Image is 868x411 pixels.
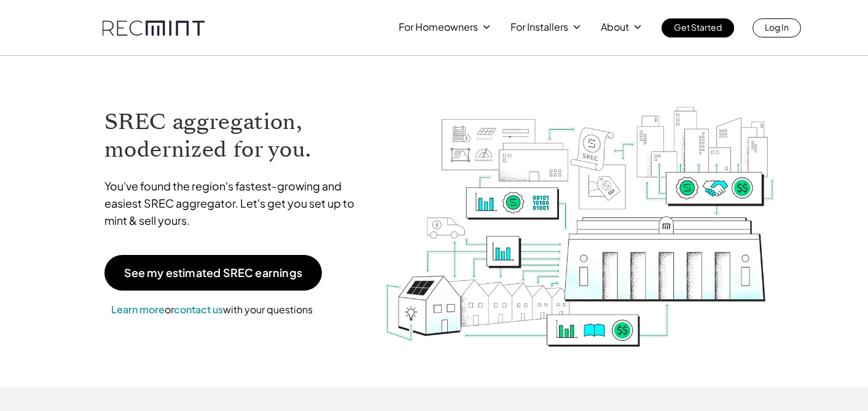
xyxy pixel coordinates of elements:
a: Log In [753,18,801,37]
p: or with your questions [104,302,319,318]
p: See my estimated SREC earnings [124,267,302,278]
p: For Installers [510,18,568,36]
a: See my estimated SREC earnings [104,255,322,291]
a: contact us [174,303,223,316]
a: Learn more [111,303,165,316]
p: You've found the region's fastest-growing and easiest SREC aggregator. Let's get you set up to mi... [104,178,366,229]
p: For Homeowners [399,18,478,36]
h1: SREC aggregation, modernized for you. [104,108,366,163]
p: Get Started [674,18,722,36]
p: Log In [765,18,789,36]
a: Get Started [662,18,734,37]
p: About [601,18,629,36]
img: RECmint value cycle [384,74,776,350]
